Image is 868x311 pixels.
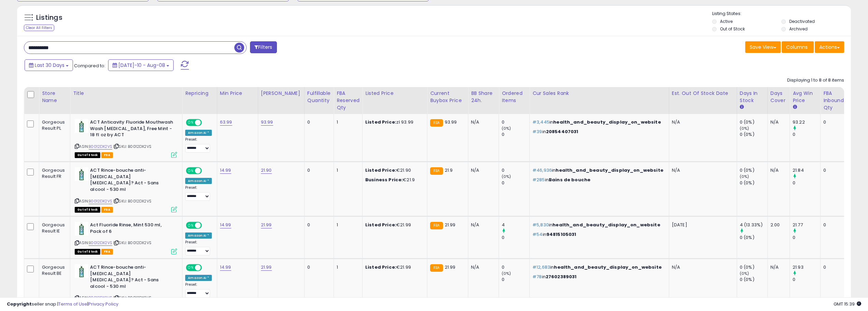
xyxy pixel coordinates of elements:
p: in [532,264,664,270]
div: 0 [793,180,820,186]
span: #39 [532,128,542,135]
div: Preset: [185,185,212,201]
div: N/A [471,222,494,228]
span: 2025-09-8 15:39 GMT [834,301,861,307]
span: OFF [201,265,212,271]
div: N/A [770,167,784,173]
a: 93.99 [261,119,273,126]
p: in [532,119,664,125]
span: 94815105031 [546,231,576,238]
b: Listed Price: [365,119,396,125]
button: Columns [782,41,814,53]
div: 0 (0%) [740,167,767,173]
button: Last 30 Days [25,59,73,71]
span: OFF [201,120,212,126]
div: N/A [471,119,494,125]
span: 21.99 [445,222,456,228]
div: 0 (0%) [740,180,767,186]
span: FBA [101,152,113,158]
div: 0 [793,277,820,283]
div: BB Share 24h. [471,90,496,104]
div: 1 [337,264,357,270]
div: Amazon AI * [185,178,212,184]
span: #46,936 [532,167,552,173]
div: 21.84 [793,167,820,173]
div: 0 [793,131,820,138]
img: 410Rduvh0dL._SL40_.jpg [75,167,88,181]
span: ON [187,265,195,271]
b: Act Fluoride Rinse, Mint 530 ml, Pack of 6 [90,222,173,236]
div: 0 [502,180,529,186]
a: B0012DX2VS [89,240,112,246]
div: 0 (0%) [740,131,767,138]
div: 0 [502,167,529,173]
span: FBA [101,207,113,213]
div: Repricing [185,90,214,97]
div: 0 [502,119,529,125]
div: Preset: [185,282,212,298]
b: Business Price: [365,176,403,183]
span: All listings that are currently out of stock and unavailable for purchase on Amazon [75,152,100,158]
label: Active [720,18,733,24]
div: Fulfillable Quantity [307,90,331,104]
div: 93.22 [793,119,820,125]
img: 410Rduvh0dL._SL40_.jpg [75,119,88,133]
span: #54 [532,231,542,238]
span: #285 [532,176,545,183]
span: #12,683 [532,264,550,270]
div: €21.99 [365,222,422,228]
div: Amazon AI * [185,130,212,136]
a: Terms of Use [58,301,87,307]
div: FBA Reserved Qty [337,90,359,111]
div: [PERSON_NAME] [261,90,301,97]
small: (0%) [740,174,749,179]
small: (0%) [502,126,511,131]
small: (0%) [740,126,749,131]
label: Archived [789,26,808,32]
small: Days In Stock. [740,104,744,110]
div: Store Name [42,90,67,104]
p: N/A [672,119,732,125]
span: #3,445 [532,119,549,125]
b: ACT Anticavity Fluoride Mouthwash Wash [MEDICAL_DATA], Free Mint - 18 fl oz by ACT [90,119,173,140]
span: ON [187,120,195,126]
small: FBA [430,167,443,175]
div: 0 (0%) [740,277,767,283]
div: Listed Price [365,90,424,97]
small: (0%) [502,271,511,276]
span: | SKU: B0012DX2VS [113,198,151,204]
a: 63.99 [220,119,232,126]
div: ASIN: [75,167,177,212]
div: 0 [502,277,529,283]
small: FBA [430,119,443,127]
p: in [532,274,664,280]
div: 0 (0%) [740,235,767,241]
span: Bains de bouche [549,176,590,183]
span: ON [187,223,195,228]
span: OFF [201,168,212,174]
b: Listed Price: [365,222,396,228]
div: Amazon AI * [185,275,212,281]
p: Listing States: [712,11,851,17]
p: in [532,129,664,135]
div: 4 (13.33%) [740,222,767,228]
img: 410Rduvh0dL._SL40_.jpg [75,264,88,278]
a: B0012DX2VS [89,144,112,150]
div: N/A [471,167,494,173]
div: Gorgeous Result FR [42,167,65,180]
span: 21.9 [445,167,453,173]
span: All listings that are currently out of stock and unavailable for purchase on Amazon [75,207,100,213]
div: Days Cover [770,90,787,104]
span: #5,830 [532,222,549,228]
a: 14.99 [220,264,231,271]
a: 14.99 [220,167,231,174]
div: 2.00 [770,222,784,228]
div: Days In Stock [740,90,765,104]
div: Est. Out Of Stock Date [672,90,734,97]
p: N/A [672,264,732,270]
div: Gorgeous Result IE [42,222,65,234]
img: 410Rduvh0dL._SL40_.jpg [75,222,88,236]
b: Listed Price: [365,264,396,270]
span: | SKU: B0012DX2VS [113,240,151,245]
span: #78 [532,273,542,280]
